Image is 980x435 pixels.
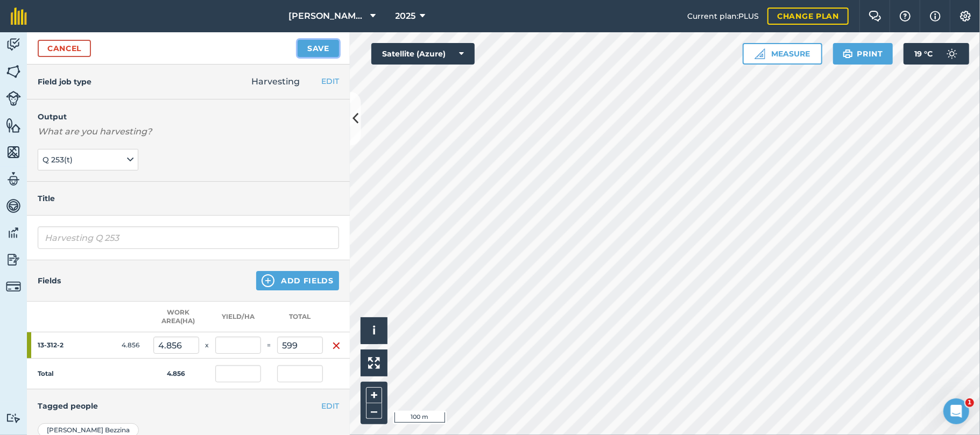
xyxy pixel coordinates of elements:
img: svg+xml;base64,PD94bWwgdmVyc2lvbj0iMS4wIiBlbmNvZGluZz0idXRmLTgiPz4KPCEtLSBHZW5lcmF0b3I6IEFkb2JlIE... [6,225,21,241]
img: svg+xml;base64,PHN2ZyB4bWxucz0iaHR0cDovL3d3dy53My5vcmcvMjAwMC9zdmciIHdpZHRoPSIxOSIgaGVpZ2h0PSIyNC... [843,47,853,60]
a: Cancel [38,40,91,57]
span: i [372,324,376,337]
span: 1 [965,398,974,407]
td: 4.856 [108,332,153,359]
h4: Fields [38,275,61,287]
strong: Total [38,369,54,377]
th: Work area ( Ha ) [153,302,199,332]
button: Print [833,43,893,65]
img: Four arrows, one pointing top left, one top right, one bottom right and the last bottom left [368,357,380,369]
img: Two speech bubbles overlapping with the left bubble in the forefront [869,11,882,22]
img: svg+xml;base64,PD94bWwgdmVyc2lvbj0iMS4wIiBlbmNvZGluZz0idXRmLTgiPz4KPCEtLSBHZW5lcmF0b3I6IEFkb2JlIE... [6,413,21,423]
em: What are you harvesting? [38,126,152,137]
img: fieldmargin Logo [11,8,27,25]
button: i [361,317,387,344]
button: Measure [743,43,822,65]
h4: Tagged people [38,400,339,412]
span: Q 253 ( t ) [43,154,75,166]
button: – [366,403,382,419]
span: Harvesting [251,76,300,87]
h4: Title [38,192,339,204]
input: What needs doing? [38,226,339,249]
button: EDIT [321,75,339,87]
img: svg+xml;base64,PD94bWwgdmVyc2lvbj0iMS4wIiBlbmNvZGluZz0idXRmLTgiPz4KPCEtLSBHZW5lcmF0b3I6IEFkb2JlIE... [6,171,21,187]
img: svg+xml;base64,PHN2ZyB4bWxucz0iaHR0cDovL3d3dy53My5vcmcvMjAwMC9zdmciIHdpZHRoPSIxNyIgaGVpZ2h0PSIxNy... [930,10,941,23]
span: 19 ° C [914,43,933,65]
img: svg+xml;base64,PHN2ZyB4bWxucz0iaHR0cDovL3d3dy53My5vcmcvMjAwMC9zdmciIHdpZHRoPSIxNCIgaGVpZ2h0PSIyNC... [262,274,274,287]
img: svg+xml;base64,PD94bWwgdmVyc2lvbj0iMS4wIiBlbmNvZGluZz0idXRmLTgiPz4KPCEtLSBHZW5lcmF0b3I6IEFkb2JlIE... [6,252,21,268]
th: Total [277,302,323,332]
img: A cog icon [959,11,972,22]
strong: 13-312-2 [38,341,88,350]
img: svg+xml;base64,PHN2ZyB4bWxucz0iaHR0cDovL3d3dy53My5vcmcvMjAwMC9zdmciIHdpZHRoPSIxNiIgaGVpZ2h0PSIyNC... [332,339,341,352]
button: Satellite (Azure) [371,43,475,65]
span: 2025 [396,10,416,23]
span: Current plan : PLUS [687,10,759,22]
span: [PERSON_NAME] Farming [289,10,366,23]
h4: Field job type [38,76,91,88]
th: Yield / Ha [215,302,261,332]
img: svg+xml;base64,PHN2ZyB4bWxucz0iaHR0cDovL3d3dy53My5vcmcvMjAwMC9zdmciIHdpZHRoPSI1NiIgaGVpZ2h0PSI2MC... [6,117,21,133]
img: svg+xml;base64,PD94bWwgdmVyc2lvbj0iMS4wIiBlbmNvZGluZz0idXRmLTgiPz4KPCEtLSBHZW5lcmF0b3I6IEFkb2JlIE... [6,91,21,106]
img: svg+xml;base64,PD94bWwgdmVyc2lvbj0iMS4wIiBlbmNvZGluZz0idXRmLTgiPz4KPCEtLSBHZW5lcmF0b3I6IEFkb2JlIE... [6,198,21,214]
img: svg+xml;base64,PD94bWwgdmVyc2lvbj0iMS4wIiBlbmNvZGluZz0idXRmLTgiPz4KPCEtLSBHZW5lcmF0b3I6IEFkb2JlIE... [6,37,21,53]
td: = [261,332,277,359]
a: Change plan [767,8,849,25]
img: A question mark icon [899,11,912,22]
button: Add Fields [256,271,339,290]
button: + [366,387,382,403]
button: Save [298,40,339,57]
button: 19 °C [904,43,969,65]
strong: 4.856 [167,369,186,377]
img: svg+xml;base64,PD94bWwgdmVyc2lvbj0iMS4wIiBlbmNvZGluZz0idXRmLTgiPz4KPCEtLSBHZW5lcmF0b3I6IEFkb2JlIE... [6,279,21,294]
button: EDIT [321,400,339,412]
img: svg+xml;base64,PD94bWwgdmVyc2lvbj0iMS4wIiBlbmNvZGluZz0idXRmLTgiPz4KPCEtLSBHZW5lcmF0b3I6IEFkb2JlIE... [941,43,963,65]
img: svg+xml;base64,PHN2ZyB4bWxucz0iaHR0cDovL3d3dy53My5vcmcvMjAwMC9zdmciIHdpZHRoPSI1NiIgaGVpZ2h0PSI2MC... [6,63,21,80]
iframe: Intercom live chat [943,398,969,424]
img: svg+xml;base64,PHN2ZyB4bWxucz0iaHR0cDovL3d3dy53My5vcmcvMjAwMC9zdmciIHdpZHRoPSI1NiIgaGVpZ2h0PSI2MC... [6,144,21,160]
img: Ruler icon [755,48,765,59]
td: x [199,332,215,359]
h4: Output [38,110,339,123]
button: Q 253(t) [38,149,138,170]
